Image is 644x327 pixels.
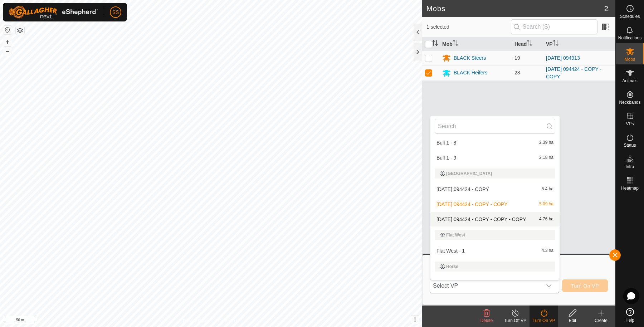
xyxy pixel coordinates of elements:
button: Map Layers [16,26,24,35]
span: [DATE] 094424 - COPY - COPY - COPY [436,217,526,222]
span: 5.09 ha [539,202,553,207]
th: Mob [439,37,512,51]
span: [DATE] 094424 - COPY [436,187,489,192]
span: Heatmap [621,186,639,190]
li: Bull 1 - 8 [430,136,560,150]
p-sorticon: Activate to sort [453,41,458,47]
div: Flat West [440,233,550,237]
span: i [414,317,416,323]
span: SS [112,9,119,16]
span: 19 [514,55,520,61]
li: Flat West - 1 [430,244,560,258]
span: 5.4 ha [542,187,553,192]
span: [DATE] 094424 - COPY - COPY [436,202,508,207]
button: + [3,38,12,46]
div: [GEOGRAPHIC_DATA] [440,171,550,176]
div: Create [587,317,615,324]
div: dropdown trigger [542,279,556,293]
button: Reset Map [3,26,12,34]
p-sorticon: Activate to sort [527,41,532,47]
span: Schedules [620,14,640,19]
span: Bull 1 - 9 [436,155,456,160]
button: – [3,47,12,55]
h2: Mobs [426,4,604,13]
span: 28 [514,70,520,75]
li: 2025-08-12 094424 - COPY [430,182,560,196]
a: Privacy Policy [183,318,210,324]
span: Bull 1 - 8 [436,140,456,145]
span: 1 selected [426,23,511,31]
span: Infra [625,165,634,169]
div: Turn On VP [530,317,558,324]
th: VP [543,37,615,51]
span: Delete [480,318,493,323]
button: i [411,316,419,324]
span: Neckbands [619,100,640,104]
li: Bull 1 - 9 [430,151,560,165]
div: BLACK Heifers [454,69,487,77]
input: Search [435,119,555,134]
p-sorticon: Activate to sort [432,41,438,47]
span: Animals [622,79,638,83]
span: 2.39 ha [539,140,553,145]
img: Gallagher Logo [9,6,98,19]
div: Turn Off VP [501,317,530,324]
p-sorticon: Activate to sort [553,41,558,47]
a: Help [616,305,644,325]
span: 4.76 ha [539,217,553,222]
button: Turn On VP [562,279,608,292]
span: Select VP [430,279,542,293]
div: Edit [558,317,587,324]
span: Turn On VP [571,283,599,289]
a: Contact Us [218,318,239,324]
span: Help [625,318,634,322]
span: VPs [626,122,634,126]
li: 2025-08-12 094424 - COPY - COPY - COPY [430,212,560,226]
a: [DATE] 094913 [546,55,580,61]
span: 2 [604,3,608,14]
span: 2.18 ha [539,155,553,160]
span: Notifications [618,36,641,40]
span: Flat West - 1 [436,248,465,253]
th: Head [512,37,543,51]
input: Search (S) [511,19,597,34]
a: [DATE] 094424 - COPY - COPY [546,66,601,79]
div: Horse [440,264,550,269]
span: Status [624,143,636,147]
span: Mobs [625,57,635,62]
li: White Dam - Yards [430,275,560,289]
div: BLACK Steers [454,54,486,62]
span: 4.3 ha [542,248,553,253]
li: 2025-08-12 094424 - COPY - COPY [430,197,560,211]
